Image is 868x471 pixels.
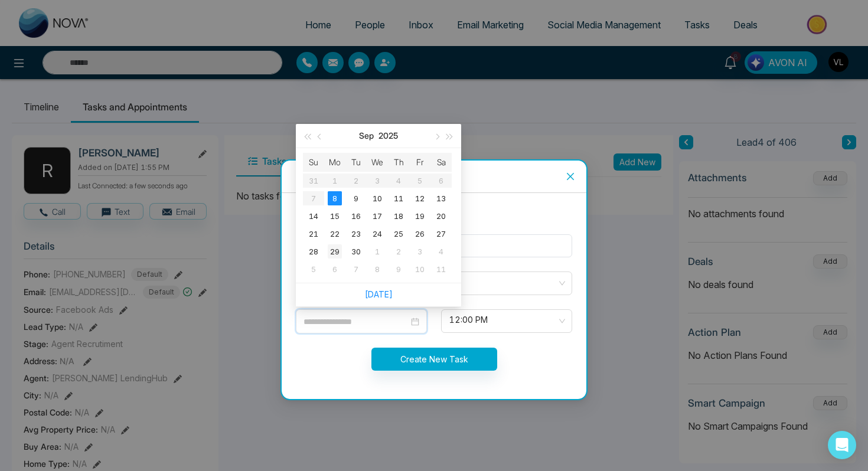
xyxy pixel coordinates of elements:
td: 2025-09-12 [409,189,430,207]
div: 22 [328,227,342,241]
div: 7 [349,262,363,276]
div: 25 [391,227,406,241]
div: 21 [306,227,321,241]
th: Su [303,153,324,172]
button: Sep [359,124,374,148]
div: 10 [370,191,384,205]
td: 2025-09-10 [367,189,388,207]
td: 2025-09-28 [303,243,324,260]
td: 2025-09-30 [345,243,367,260]
div: 30 [349,244,363,259]
td: 2025-09-20 [430,207,452,225]
div: 1 [370,244,384,259]
td: 2025-09-16 [345,207,367,225]
div: 12 [413,191,427,205]
td: 2025-10-08 [367,260,388,278]
div: 14 [306,209,321,223]
td: 2025-09-21 [303,225,324,243]
td: 2025-09-11 [388,189,409,207]
div: 8 [370,262,384,276]
td: 2025-10-02 [388,243,409,260]
td: 2025-09-19 [409,207,430,225]
div: 15 [328,209,342,223]
div: 19 [413,209,427,223]
div: 28 [306,244,321,259]
td: 2025-09-23 [345,225,367,243]
div: 11 [391,191,406,205]
div: 4 [434,244,448,259]
div: 17 [370,209,384,223]
div: 9 [349,191,363,205]
div: 9 [391,262,406,276]
td: 2025-09-15 [324,207,345,225]
td: 2025-10-01 [367,243,388,260]
div: 18 [391,209,406,223]
td: 2025-09-18 [388,207,409,225]
div: 29 [328,244,342,259]
div: 3 [413,244,427,259]
td: 2025-09-14 [303,207,324,225]
td: 2025-10-10 [409,260,430,278]
div: 20 [434,209,448,223]
div: 27 [434,227,448,241]
div: 6 [328,262,342,276]
td: 2025-09-24 [367,225,388,243]
td: 2025-09-13 [430,189,452,207]
div: 10 [413,262,427,276]
div: 13 [434,191,448,205]
td: 2025-09-26 [409,225,430,243]
div: 24 [370,227,384,241]
div: 26 [413,227,427,241]
td: 2025-10-09 [388,260,409,278]
div: 8 [328,191,342,205]
div: 11 [434,262,448,276]
td: 2025-10-06 [324,260,345,278]
div: 5 [306,262,321,276]
td: 2025-09-25 [388,225,409,243]
th: Fr [409,153,430,172]
button: Create New Task [371,348,497,371]
td: 2025-09-22 [324,225,345,243]
td: 2025-10-05 [303,260,324,278]
td: 2025-09-29 [324,243,345,260]
td: 2025-09-17 [367,207,388,225]
div: 2 [391,244,406,259]
button: Close [554,161,586,192]
a: [DATE] [365,289,393,299]
th: Tu [345,153,367,172]
div: Lead Name : [PERSON_NAME] [289,207,579,220]
span: 12:00 PM [449,311,564,331]
th: Th [388,153,409,172]
td: 2025-09-09 [345,189,367,207]
td: 2025-09-08 [324,189,345,207]
td: 2025-09-27 [430,225,452,243]
div: Open Intercom Messenger [828,431,856,459]
span: close [566,172,575,181]
th: We [367,153,388,172]
td: 2025-10-04 [430,243,452,260]
button: 2025 [378,124,398,148]
th: Mo [324,153,345,172]
td: 2025-10-03 [409,243,430,260]
div: 16 [349,209,363,223]
td: 2025-10-11 [430,260,452,278]
th: Sa [430,153,452,172]
td: 2025-10-07 [345,260,367,278]
div: 23 [349,227,363,241]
